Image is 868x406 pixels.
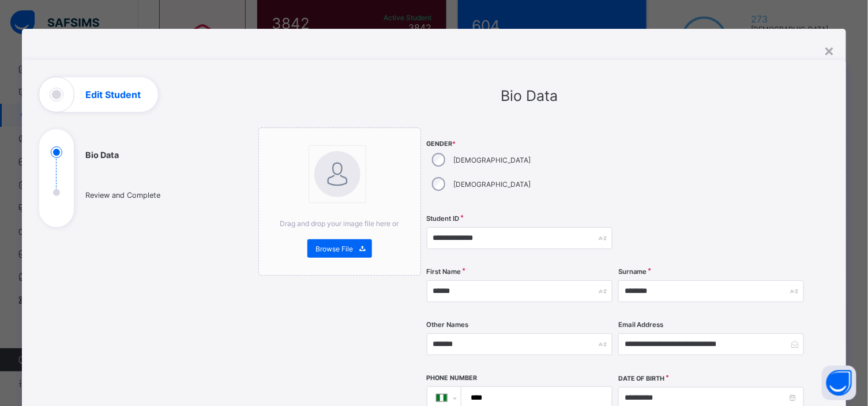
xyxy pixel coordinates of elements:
[427,140,613,148] span: Gender
[427,215,460,223] label: Student ID
[427,374,478,382] label: Phone Number
[85,90,141,99] h1: Edit Student
[453,156,531,164] label: [DEMOGRAPHIC_DATA]
[824,40,835,60] div: ×
[501,87,558,104] span: Bio Data
[280,219,399,228] span: Drag and drop your image file here or
[314,151,360,197] img: bannerImage
[618,268,647,276] label: Surname
[258,127,421,276] div: bannerImageDrag and drop your image file here orBrowse File
[453,180,531,189] label: [DEMOGRAPHIC_DATA]
[316,245,354,253] span: Browse File
[822,366,856,400] button: Open asap
[618,375,665,382] label: Date of Birth
[427,321,469,329] label: Other Names
[427,268,461,276] label: First Name
[618,321,664,329] label: Email Address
